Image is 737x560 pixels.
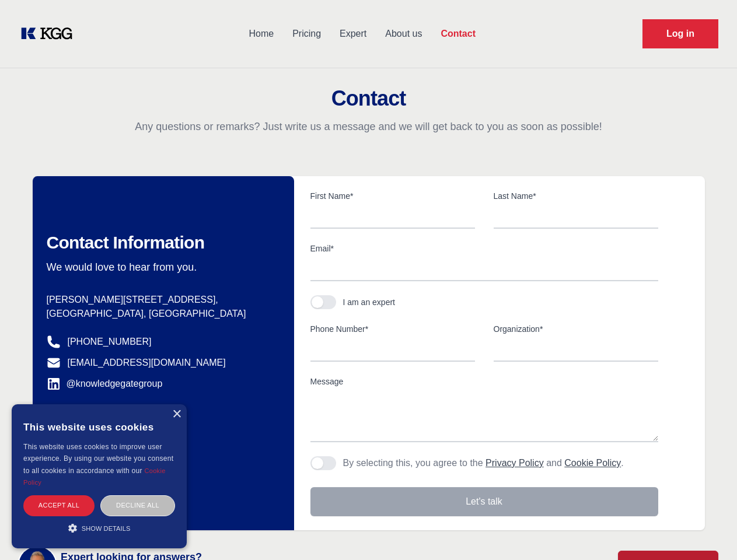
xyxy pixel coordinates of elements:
div: Decline all [100,495,175,516]
a: Privacy Policy [485,458,544,468]
div: I am an expert [343,296,396,308]
span: This website uses cookies to improve user experience. By using our website you consent to all coo... [23,443,173,475]
label: Phone Number* [310,323,475,335]
a: [PHONE_NUMBER] [68,335,152,349]
p: We would love to hear from you. [47,260,275,274]
a: @knowledgegategroup [47,377,163,391]
button: Let's talk [310,487,658,516]
h2: Contact Information [47,232,275,253]
a: Expert [330,19,376,49]
a: [EMAIL_ADDRESS][DOMAIN_NAME] [68,356,226,370]
a: About us [376,19,431,49]
p: By selecting this, you agree to the and . [343,456,624,470]
div: Close [172,410,181,419]
label: Organization* [494,323,658,335]
a: Cookie Policy [23,467,166,486]
a: Home [239,19,283,49]
p: [PERSON_NAME][STREET_ADDRESS], [47,293,275,307]
a: KOL Knowledge Platform: Talk to Key External Experts (KEE) [19,24,82,43]
span: Show details [82,525,131,532]
div: This website uses cookies [23,413,175,441]
label: Message [310,376,658,387]
h2: Contact [14,87,723,110]
label: First Name* [310,190,475,202]
a: Request Demo [642,19,718,48]
p: [GEOGRAPHIC_DATA], [GEOGRAPHIC_DATA] [47,307,275,321]
label: Last Name* [494,190,658,202]
iframe: Chat Widget [679,504,737,560]
a: Pricing [283,19,330,49]
div: Show details [23,522,175,534]
a: Contact [431,19,485,49]
p: Any questions or remarks? Just write us a message and we will get back to you as soon as possible! [14,120,723,134]
div: Accept all [23,495,95,516]
label: Email* [310,243,658,254]
a: Cookie Policy [564,458,621,468]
